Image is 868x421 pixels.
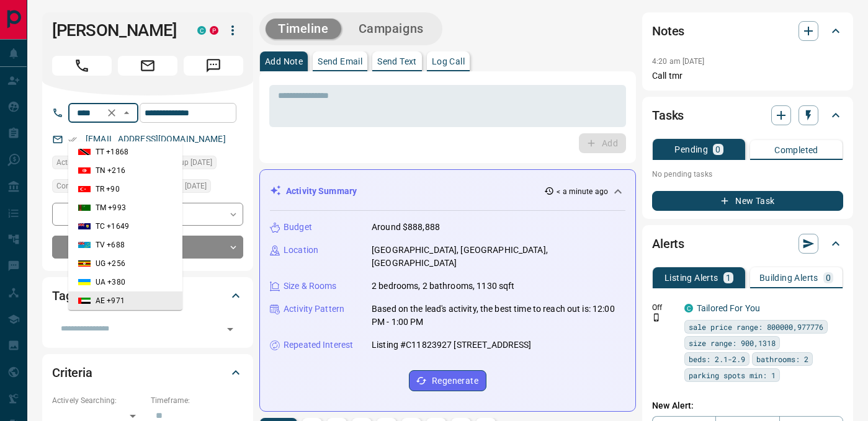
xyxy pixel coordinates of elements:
[756,353,808,365] span: bathrooms: 2
[56,180,115,192] span: Contacted [DATE]
[689,369,776,381] span: parking spots min: 1
[774,146,818,154] p: Completed
[56,156,101,169] span: Active [DATE]
[96,295,125,306] p: AE +971
[52,286,78,306] h2: Tags
[432,57,465,66] p: Log Call
[697,303,760,313] a: Tailored For You
[103,104,120,122] button: Clear
[96,202,126,213] p: TM +993
[826,273,831,282] p: 0
[96,165,125,176] p: TN +216
[372,303,625,329] p: Based on the lead's activity, the best time to reach out is: 12:00 PM - 1:00 PM
[652,234,684,254] h2: Alerts
[652,313,661,322] svg: Push Notification Only
[96,277,125,288] p: UA +380
[52,203,243,226] div: Buyer
[96,258,125,269] p: UG +256
[52,179,145,197] div: Thu May 08 2025
[652,100,843,130] div: Tasks
[118,56,177,76] span: Email
[119,105,134,120] button: Close
[221,321,239,338] button: Open
[689,353,745,365] span: beds: 2.1-2.9
[284,280,337,293] p: Size & Rooms
[96,146,128,157] p: TT +1868
[377,57,417,66] p: Send Text
[652,302,677,313] p: Off
[52,358,243,388] div: Criteria
[759,273,818,282] p: Building Alerts
[52,281,243,311] div: Tags
[155,156,212,169] span: Signed up [DATE]
[86,134,226,144] a: [EMAIL_ADDRESS][DOMAIN_NAME]
[652,191,843,211] button: New Task
[284,303,344,316] p: Activity Pattern
[270,180,625,203] div: Activity Summary< a minute ago
[689,337,776,349] span: size range: 900,1318
[52,56,112,76] span: Call
[265,57,303,66] p: Add Note
[284,244,318,257] p: Location
[652,16,843,46] div: Notes
[151,179,243,197] div: Sat Jan 04 2025
[286,185,357,198] p: Activity Summary
[372,244,625,270] p: [GEOGRAPHIC_DATA], [GEOGRAPHIC_DATA], [GEOGRAPHIC_DATA]
[652,165,843,184] p: No pending tasks
[684,304,693,312] div: condos.ca
[372,339,532,352] p: Listing #C11823927 [STREET_ADDRESS]
[652,69,843,82] p: Call tmr
[372,221,440,234] p: Around $888,888
[726,273,731,282] p: 1
[52,236,243,259] div: TBD
[52,156,145,173] div: Sat Jan 04 2025
[68,135,77,144] svg: Email Verified
[184,56,243,76] span: Message
[266,19,341,39] button: Timeline
[409,370,486,391] button: Regenerate
[557,186,608,197] p: < a minute ago
[96,221,129,232] p: TC +1649
[52,395,145,406] p: Actively Searching:
[652,57,705,66] p: 4:20 am [DATE]
[372,280,514,293] p: 2 bedrooms, 2 bathrooms, 1130 sqft
[318,57,362,66] p: Send Email
[210,26,218,35] div: property.ca
[715,145,720,154] p: 0
[284,339,353,352] p: Repeated Interest
[652,399,843,412] p: New Alert:
[151,156,243,173] div: Fri Jan 03 2025
[52,363,92,383] h2: Criteria
[96,239,125,250] p: TV +688
[664,273,718,282] p: Listing Alerts
[197,26,206,35] div: condos.ca
[674,145,708,154] p: Pending
[652,229,843,259] div: Alerts
[689,321,823,333] span: sale price range: 800000,977776
[284,221,312,234] p: Budget
[96,184,120,195] p: TR +90
[346,19,436,39] button: Campaigns
[652,105,684,125] h2: Tasks
[652,21,684,41] h2: Notes
[151,395,243,406] p: Timeframe:
[52,20,179,40] h1: [PERSON_NAME]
